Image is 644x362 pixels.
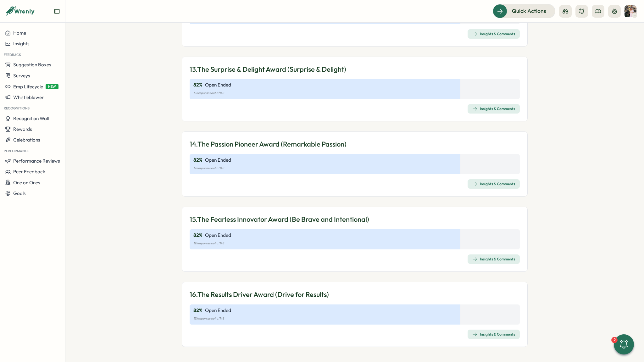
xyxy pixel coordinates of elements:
span: One on Ones [13,180,40,186]
p: Open Ended [205,307,231,314]
p: Open Ended [205,157,231,164]
span: Whistleblower [13,94,44,100]
span: Peer Feedback [13,169,45,175]
div: Insights & Comments [472,257,515,262]
span: NEW [46,84,58,89]
p: 82 % [193,157,203,164]
p: 82 % [193,307,203,314]
p: 121 responses out of 148 [193,165,516,172]
p: Open Ended [205,232,231,239]
span: Recognition Wall [13,115,49,121]
span: Quick Actions [512,7,546,15]
button: Insights & Comments [468,104,520,114]
p: 13. The Surprise & Delight Award (Surprise & Delight) [190,64,346,74]
span: Emp Lifecycle [13,84,43,90]
button: Quick Actions [493,4,555,18]
div: Insights & Comments [472,106,515,111]
p: 14. The Passion Pioneer Award (Remarkable Passion) [190,139,347,149]
span: Suggestion Boxes [13,62,51,68]
p: 121 responses out of 148 [193,315,516,322]
p: 15. The Fearless Innovator Award (Be Brave and Intentional) [190,214,369,224]
span: Performance Reviews [13,158,60,164]
span: Surveys [13,73,30,79]
p: 82 % [193,232,203,239]
span: Goals [13,190,26,196]
button: Expand sidebar [54,8,60,14]
img: Hannah Saunders [625,5,636,17]
span: Rewards [13,126,32,132]
span: Celebrations [13,137,40,143]
div: Insights & Comments [472,31,515,36]
div: Insights & Comments [472,332,515,337]
button: Insights & Comments [468,179,520,189]
button: Insights & Comments [468,254,520,264]
p: 121 responses out of 148 [193,240,516,247]
p: 16. The Results Driver Award (Drive for Results) [190,290,329,299]
p: Open Ended [205,81,231,88]
span: Insights [13,41,30,47]
button: 2 [614,334,634,354]
div: 2 [611,337,618,343]
p: 82 % [193,81,203,88]
button: Insights & Comments [468,330,520,339]
span: Home [13,30,26,36]
div: Insights & Comments [472,181,515,187]
p: 121 responses out of 148 [193,90,516,97]
button: Insights & Comments [468,29,520,39]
